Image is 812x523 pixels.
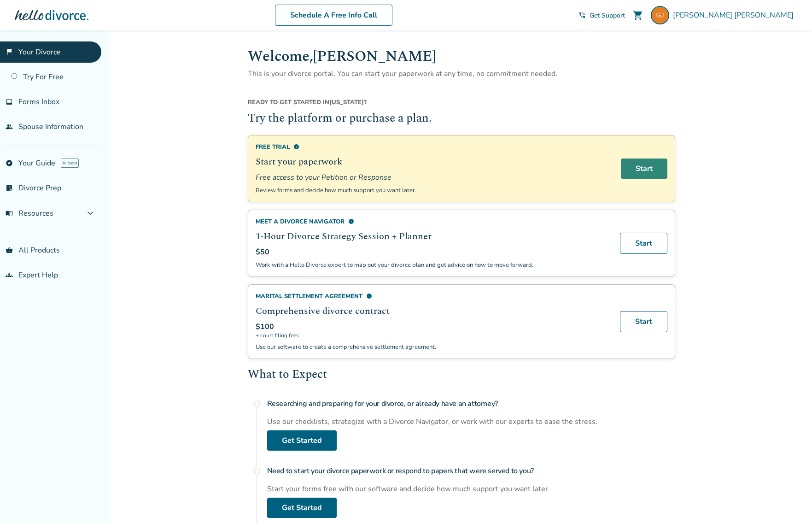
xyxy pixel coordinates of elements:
[766,479,812,523] iframe: Chat Widget
[6,98,13,106] span: inbox
[275,5,392,26] a: Schedule A Free Info Call
[651,6,669,24] img: j.p.joyce@outlook.com
[256,292,609,300] div: Marital Settlement Agreement
[6,247,13,254] span: shopping_basket
[6,184,13,192] span: list_alt_check
[253,400,261,407] span: radio_button_unchecked
[673,10,797,20] span: [PERSON_NAME] [PERSON_NAME]
[267,417,675,427] div: Use our checklists, strategize with a Divorce Navigator, or work with our experts to ease the str...
[267,484,675,494] div: Start your forms free with our software and decide how much support you want later.
[256,155,610,169] h2: Start your paperwork
[267,430,337,451] a: Get Started
[6,48,13,56] span: flag_2
[248,98,675,110] div: [US_STATE] ?
[248,45,675,68] h1: Welcome, [PERSON_NAME]
[620,311,667,332] a: Start
[256,322,274,332] span: $100
[267,498,337,518] a: Get Started
[6,271,13,279] span: groups
[6,123,13,130] span: people
[253,467,261,475] span: radio_button_unchecked
[590,11,625,20] span: Get Support
[256,186,610,194] p: Review forms and decide how much support you want later.
[256,343,609,351] p: Use our software to create a comprehensive settlement agreement.
[578,11,625,20] a: phone_in_talkGet Support
[256,304,609,318] h2: Comprehensive divorce contract
[256,143,610,151] div: Free Trial
[256,247,269,257] span: $50
[366,293,372,299] span: info
[85,208,96,219] span: expand_more
[256,332,609,339] span: + court filing fees
[256,217,609,226] div: Meet a divorce navigator
[6,210,13,217] span: menu_book
[248,98,329,106] span: Ready to get started in
[256,172,610,182] span: Free access to your Petition or Response
[267,394,675,413] h4: Researching and preparing for your divorce, or already have an attorney?
[18,97,59,107] span: Forms Inbox
[256,229,609,243] h2: 1-Hour Divorce Strategy Session + Planner
[6,159,13,167] span: explore
[248,68,675,80] p: This is your divorce portal. You can start your paperwork at any time, no commitment needed.
[6,208,53,218] span: Resources
[248,366,675,384] h2: What to Expect
[632,10,643,21] span: shopping_cart
[620,233,667,254] a: Start
[248,110,675,128] h2: Try the platform or purchase a plan.
[256,261,609,269] p: Work with a Hello Divorce expert to map out your divorce plan and get advice on how to move forward.
[267,462,675,480] h4: Need to start your divorce paperwork or respond to papers that were served to you?
[348,218,354,224] span: info
[578,12,586,19] span: phone_in_talk
[621,159,667,179] a: Start
[61,159,79,168] span: AI beta
[293,144,299,150] span: info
